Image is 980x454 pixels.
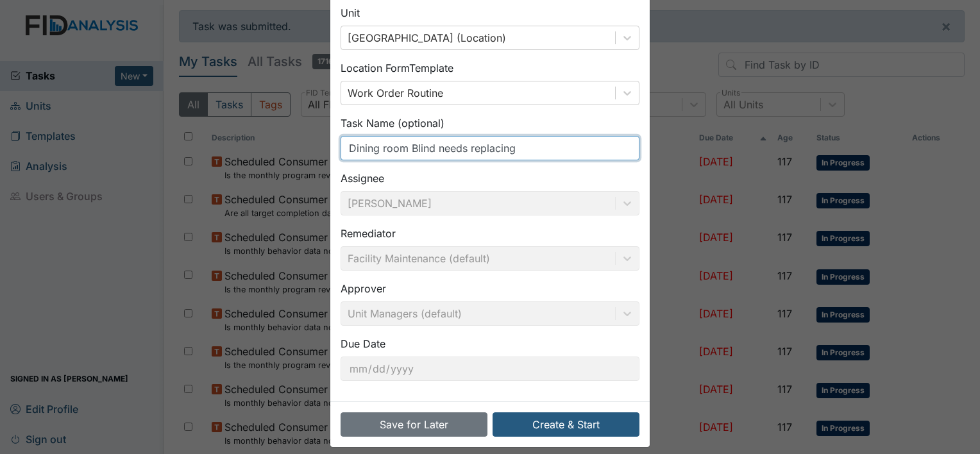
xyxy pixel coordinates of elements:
[341,281,386,296] label: Approver
[348,30,506,46] div: [GEOGRAPHIC_DATA] (Location)
[341,171,384,186] label: Assignee
[341,115,444,131] label: Task Name (optional)
[493,412,639,437] button: Create & Start
[341,336,385,351] label: Due Date
[341,5,360,21] label: Unit
[348,85,443,101] div: Work Order Routine
[341,226,396,241] label: Remediator
[341,412,487,437] button: Save for Later
[341,60,453,76] label: Location Form Template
